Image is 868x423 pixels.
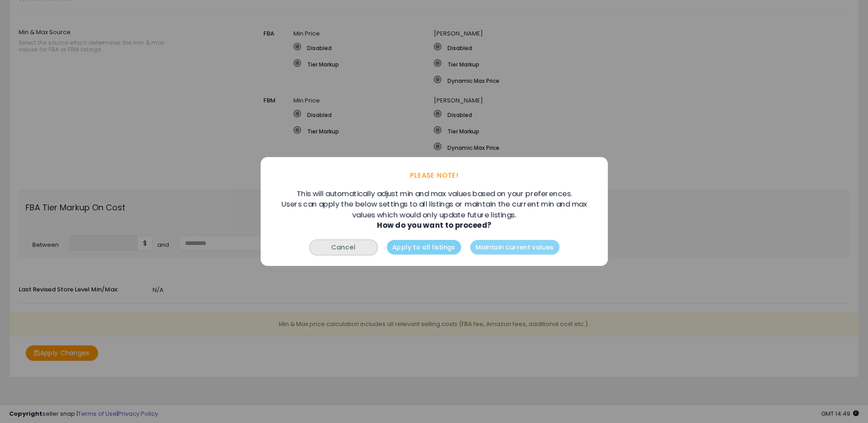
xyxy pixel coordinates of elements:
[377,219,491,230] b: How do you want to proceed?
[270,189,599,230] div: This will automatically adjust min and max values based on your preferences. Users can apply the ...
[261,162,608,189] div: PLEASE NOTE!
[470,240,559,255] button: Maintain current values
[309,240,377,255] button: Cancel
[386,240,461,255] button: Apply to all listings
